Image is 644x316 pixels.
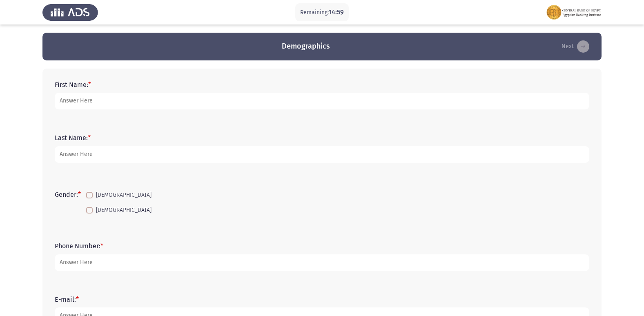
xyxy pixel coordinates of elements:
[559,40,592,53] button: load next page
[55,254,589,271] input: add answer text
[96,190,152,200] span: [DEMOGRAPHIC_DATA]
[282,41,330,51] h3: Demographics
[329,8,344,16] span: 14:59
[55,134,91,142] label: Last Name:
[55,191,81,198] label: Gender:
[55,242,103,250] label: Phone Number:
[55,81,91,89] label: First Name:
[55,146,589,163] input: add answer text
[96,205,152,215] span: [DEMOGRAPHIC_DATA]
[55,93,589,109] input: add answer text
[546,1,602,24] img: Assessment logo of FOCUS Assessment 3 Modules EN
[300,7,344,18] p: Remaining:
[42,1,98,24] img: Assess Talent Management logo
[55,296,79,303] label: E-mail:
